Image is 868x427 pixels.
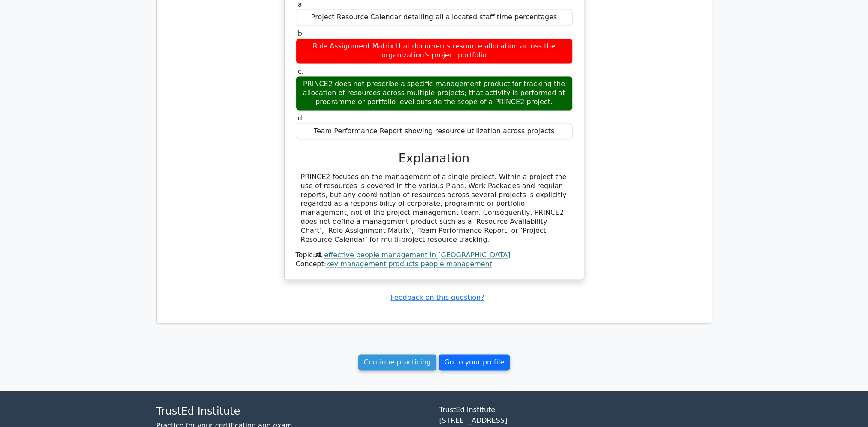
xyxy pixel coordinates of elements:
[358,354,437,370] a: Continue practicing
[296,260,573,269] div: Concept:
[326,260,492,268] a: key management products people management
[296,9,573,26] div: Project Resource Calendar detailing all allocated staff time percentages
[298,29,304,37] span: b.
[324,251,510,259] a: effective people management in [GEOGRAPHIC_DATA]
[301,151,568,166] h3: Explanation
[296,76,573,110] div: PRINCE2 does not prescribe a specific management product for tracking the allocation of resources...
[390,293,484,301] a: Feedback on this question?
[296,38,573,64] div: Role Assignment Matrix that documents resource allocation across the organization's project portf...
[301,173,568,244] div: PRINCE2 focuses on the management of a single project. Within a project the use of resources is c...
[298,0,304,9] span: a.
[156,405,429,417] h4: TrustEd Institute
[439,354,510,370] a: Go to your profile
[296,251,573,260] div: Topic:
[298,114,304,122] span: d.
[298,67,304,75] span: c.
[296,123,573,140] div: Team Performance Report showing resource utilization across projects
